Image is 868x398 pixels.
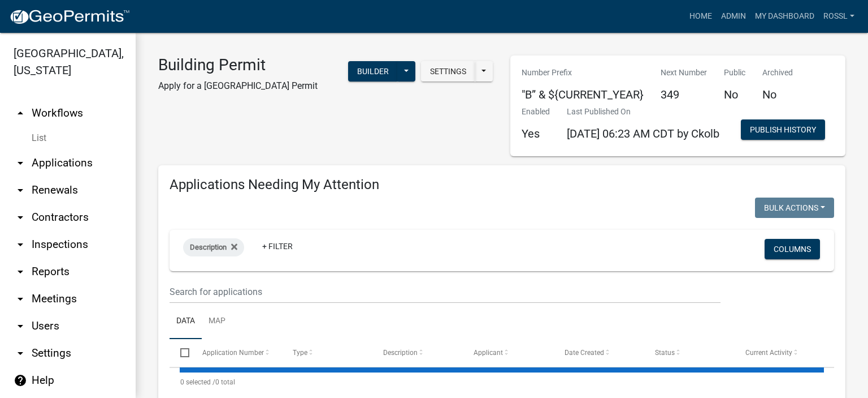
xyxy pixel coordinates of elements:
a: + Filter [253,236,302,256]
span: Applicant [474,349,503,357]
p: Last Published On [567,106,719,118]
a: Data [170,303,202,340]
h3: Building Permit [158,55,318,75]
p: Enabled [522,106,550,118]
span: 0 selected / [180,378,215,386]
p: Number Prefix [522,67,644,79]
i: arrow_drop_down [14,265,27,279]
a: My Dashboard [750,6,819,27]
datatable-header-cell: Date Created [553,339,644,366]
h5: Yes [522,127,550,140]
h5: No [724,88,745,101]
wm-modal-confirm: Workflow Publish History [741,126,825,135]
span: Type [293,349,307,357]
button: Settings [421,61,475,82]
p: Archived [762,67,793,79]
h5: "B” & ${CURRENT_YEAR} [522,88,644,101]
a: Home [685,6,717,27]
p: Apply for a [GEOGRAPHIC_DATA] Permit [158,79,318,93]
p: Public [724,67,745,79]
datatable-header-cell: Applicant [463,339,553,366]
datatable-header-cell: Type [282,339,372,366]
datatable-header-cell: Description [372,339,463,366]
i: arrow_drop_down [14,346,27,360]
span: [DATE] 06:23 AM CDT by Ckolb [567,127,719,140]
a: Admin [717,6,750,27]
p: Next Number [661,67,707,79]
datatable-header-cell: Select [170,339,191,366]
h4: Applications Needing My Attention [170,177,834,193]
datatable-header-cell: Current Activity [735,339,825,366]
i: arrow_drop_down [14,238,27,251]
button: Columns [765,239,820,259]
span: Description [383,349,418,357]
div: 0 total [170,368,834,396]
button: Bulk Actions [755,198,834,218]
i: arrow_drop_down [14,156,27,170]
i: help [14,374,27,387]
i: arrow_drop_down [14,211,27,224]
datatable-header-cell: Status [644,339,735,366]
h5: No [762,88,793,101]
a: Map [202,303,232,340]
i: arrow_drop_down [14,183,27,197]
span: Date Created [565,349,604,357]
datatable-header-cell: Application Number [191,339,281,366]
i: arrow_drop_down [14,292,27,306]
span: Application Number [202,349,264,357]
button: Builder [348,61,398,82]
span: Description [190,243,227,251]
h5: 349 [661,88,707,101]
input: Search for applications [170,280,721,303]
i: arrow_drop_up [14,106,27,120]
button: Publish History [741,119,825,140]
span: Status [655,349,675,357]
span: Current Activity [745,349,792,357]
a: RossL [819,6,859,27]
i: arrow_drop_down [14,319,27,333]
